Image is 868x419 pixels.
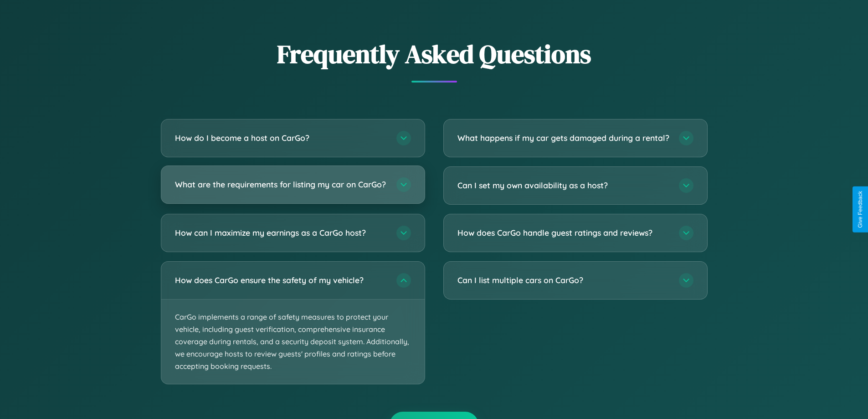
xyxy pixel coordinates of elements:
[457,132,670,144] h3: What happens if my car gets damaged during a rental?
[857,191,863,228] div: Give Feedback
[175,227,387,238] h3: How can I maximize my earnings as a CarGo host?
[457,227,670,238] h3: How does CarGo handle guest ratings and reviews?
[457,274,670,286] h3: Can I list multiple cars on CarGo?
[175,132,387,144] h3: How do I become a host on CarGo?
[175,274,387,286] h3: How does CarGo ensure the safety of my vehicle?
[457,180,670,191] h3: Can I set my own availability as a host?
[161,300,425,384] p: CarGo implements a range of safety measures to protect your vehicle, including guest verification...
[175,179,387,190] h3: What are the requirements for listing my car on CarGo?
[161,36,708,72] h2: Frequently Asked Questions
